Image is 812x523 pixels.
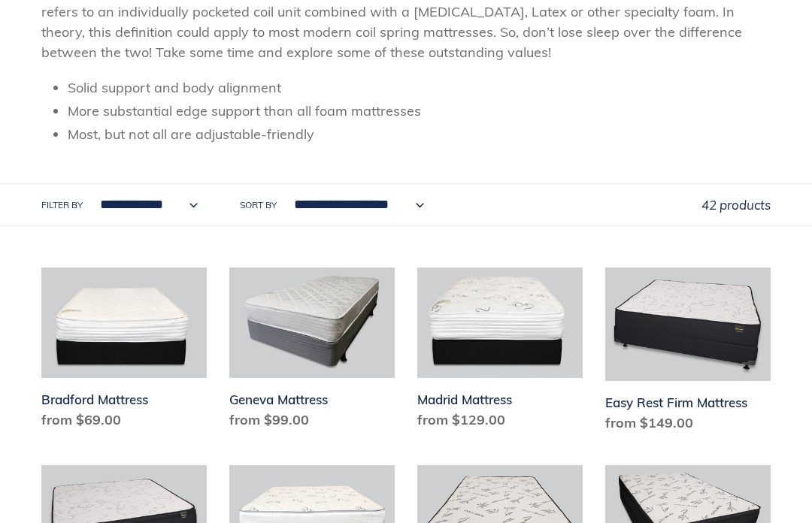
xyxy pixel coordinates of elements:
[68,101,771,121] li: More substantial edge support than all foam mattresses
[240,198,277,212] label: Sort by
[605,268,771,438] a: Easy Rest Firm Mattress
[701,197,771,213] span: 42 products
[41,268,207,436] a: Bradford Mattress
[41,198,83,212] label: Filter by
[68,124,771,144] li: Most, but not all are adjustable-friendly
[68,77,771,98] li: Solid support and body alignment
[229,268,395,436] a: Geneva Mattress
[417,268,583,436] a: Madrid Mattress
